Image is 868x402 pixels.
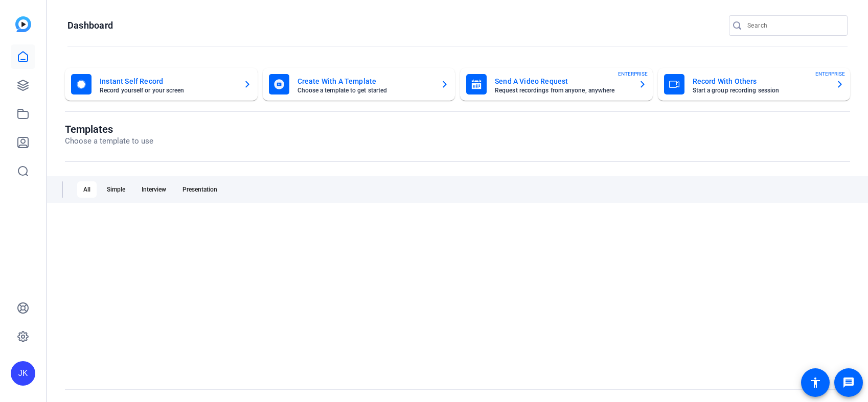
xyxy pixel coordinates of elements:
img: blue-gradient.svg [15,16,31,32]
input: Search [747,19,839,32]
button: Instant Self RecordRecord yourself or your screen [65,68,258,101]
div: Interview [135,181,172,198]
button: Record With OthersStart a group recording sessionENTERPRISE [658,68,851,101]
p: Choose a template to use [65,135,153,147]
h1: Dashboard [67,19,113,32]
button: Create With A TemplateChoose a template to get started [263,68,455,101]
span: ENTERPRISE [618,70,648,78]
mat-card-title: Send A Video Request [495,75,630,87]
div: Presentation [176,181,223,198]
mat-icon: accessibility [809,376,821,389]
div: JK [11,361,35,386]
mat-card-subtitle: Choose a template to get started [298,87,433,93]
mat-card-title: Create With A Template [298,75,433,87]
div: All [77,181,97,198]
mat-icon: message [842,376,855,389]
div: Simple [101,181,131,198]
mat-card-subtitle: Request recordings from anyone, anywhere [495,87,630,93]
mat-card-title: Instant Self Record [100,75,235,87]
h1: Templates [65,123,153,135]
mat-card-subtitle: Start a group recording session [693,87,828,93]
mat-card-title: Record With Others [693,75,828,87]
button: Send A Video RequestRequest recordings from anyone, anywhereENTERPRISE [460,68,653,101]
mat-card-subtitle: Record yourself or your screen [100,87,235,93]
span: ENTERPRISE [815,70,845,78]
